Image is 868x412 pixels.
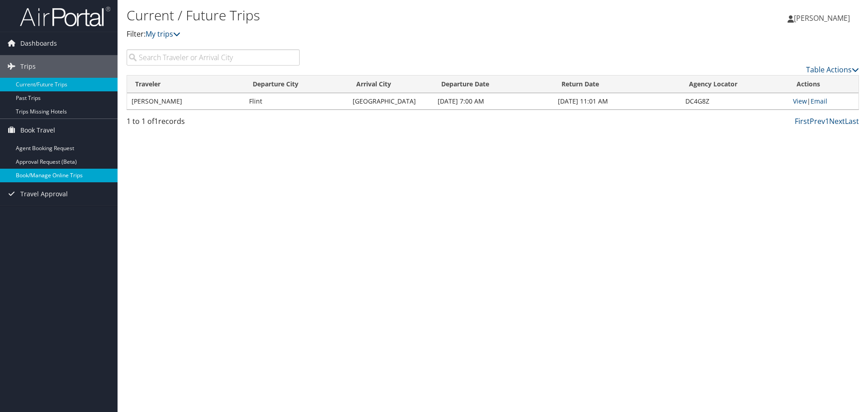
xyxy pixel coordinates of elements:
[127,6,615,25] h1: Current / Future Trips
[154,116,158,126] span: 1
[127,116,300,131] div: 1 to 1 of records
[20,55,36,78] span: Trips
[245,93,348,109] td: Flint
[811,97,827,105] a: Email
[553,93,681,109] td: [DATE] 11:01 AM
[348,76,433,93] th: Arrival City: activate to sort column ascending
[20,6,110,27] img: airportal-logo.png
[127,93,245,109] td: [PERSON_NAME]
[433,93,553,109] td: [DATE] 7:00 AM
[245,76,348,93] th: Departure City: activate to sort column ascending
[20,119,55,142] span: Book Travel
[845,116,859,126] a: Last
[681,76,788,93] th: Agency Locator: activate to sort column ascending
[793,97,807,105] a: View
[788,93,859,109] td: |
[127,76,245,93] th: Traveler: activate to sort column ascending
[810,116,825,126] a: Prev
[553,76,681,93] th: Return Date: activate to sort column ascending
[829,116,845,126] a: Next
[146,29,180,39] a: My trips
[794,13,850,23] span: [PERSON_NAME]
[788,5,859,32] a: [PERSON_NAME]
[788,76,859,93] th: Actions
[433,76,553,93] th: Departure Date: activate to sort column descending
[127,28,615,40] p: Filter:
[806,65,859,75] a: Table Actions
[681,93,788,109] td: DC4G8Z
[20,183,68,205] span: Travel Approval
[825,116,829,126] a: 1
[795,116,810,126] a: First
[348,93,433,109] td: [GEOGRAPHIC_DATA]
[127,49,300,66] input: Search Traveler or Arrival City
[20,32,57,55] span: Dashboards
